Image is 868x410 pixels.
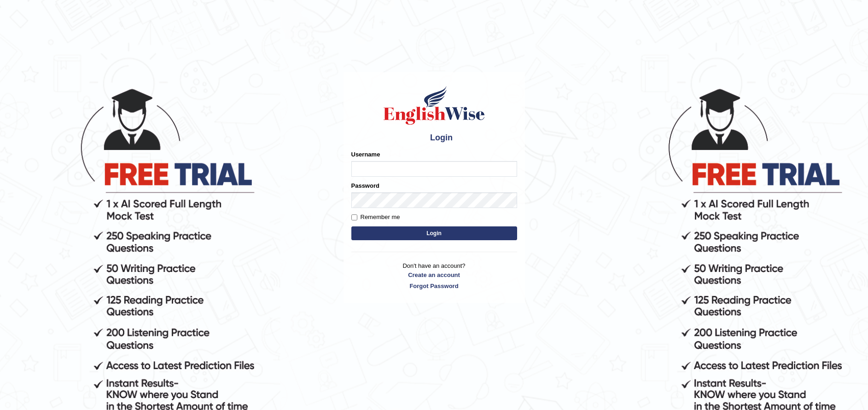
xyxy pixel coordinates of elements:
h4: Login [351,131,517,145]
img: Logo of English Wise sign in for intelligent practice with AI [382,85,487,126]
label: Username [351,150,380,159]
button: Login [351,226,517,240]
a: Forgot Password [351,282,517,290]
input: Remember me [351,214,357,220]
label: Remember me [351,213,400,222]
a: Create an account [351,271,517,279]
p: Don't have an account? [351,261,517,290]
label: Password [351,181,379,190]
